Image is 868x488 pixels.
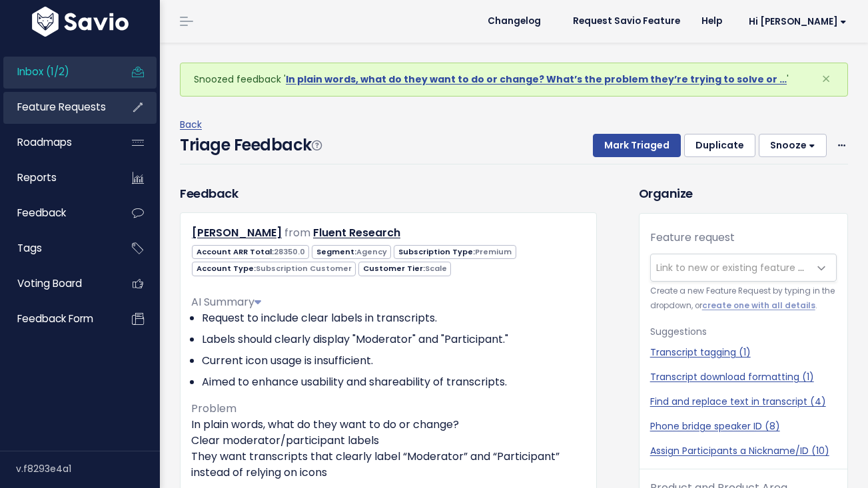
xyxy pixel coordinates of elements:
li: Aimed to enhance usability and shareability of transcripts. [202,374,586,390]
small: Create a new Feature Request by typing in the dropdown, or . [650,284,837,313]
span: Account Type: [192,262,356,276]
div: Snoozed feedback ' ' [180,63,848,97]
a: Reports [3,162,111,193]
span: AI Summary [191,294,261,310]
span: Customer Tier: [358,262,451,276]
li: Request to include clear labels in transcripts. [202,310,586,326]
span: Segment: [312,245,391,259]
a: Transcript download formatting (1) [650,370,837,384]
a: Hi [PERSON_NAME] [733,11,857,32]
a: Help [691,11,733,31]
span: Feedback [17,206,66,220]
a: Roadmaps [3,127,111,158]
a: Tags [3,233,111,264]
span: Link to new or existing feature request... [656,261,840,274]
span: Account ARR Total: [192,245,309,259]
span: Voting Board [17,276,82,290]
label: Feature request [650,230,735,246]
span: from [284,225,310,240]
span: Hi [PERSON_NAME] [749,17,847,27]
button: Duplicate [684,134,755,158]
li: Labels should clearly display "Moderator" and "Participant." [202,332,586,348]
span: 28350.0 [274,246,305,257]
p: In plain words, what do they want to do or change? Clear moderator/participant labels They want t... [191,417,586,481]
a: Phone bridge speaker ID (8) [650,419,837,433]
span: Roadmaps [17,135,72,149]
p: Suggestions [650,324,837,340]
span: Feature Requests [17,100,106,114]
a: Find and replace text in transcript (4) [650,395,837,409]
a: Feature Requests [3,92,111,122]
h4: Triage Feedback [180,133,321,157]
div: v.f8293e4a1 [16,451,160,486]
img: logo-white.9d6f32f41409.svg [29,7,132,37]
a: Fluent Research [313,225,400,240]
h3: Feedback [180,184,238,202]
button: Close [808,63,844,95]
a: create one with all details [702,300,815,311]
span: Changelog [488,17,541,26]
span: Subscription Type: [394,245,516,259]
a: Inbox (1/2) [3,57,111,87]
span: Premium [475,246,512,257]
span: Scale [425,263,447,274]
a: Request Savio Feature [562,11,691,31]
span: Subscription Customer [256,263,352,274]
a: Back [180,118,202,131]
span: Feedback form [17,312,93,326]
span: Tags [17,241,42,255]
span: Problem [191,401,236,416]
a: Voting Board [3,268,111,299]
span: Reports [17,170,57,184]
button: Snooze [759,134,827,158]
span: Inbox (1/2) [17,65,69,79]
a: Transcript tagging (1) [650,346,837,360]
button: Mark Triaged [593,134,681,158]
a: [PERSON_NAME] [192,225,282,240]
a: Feedback [3,198,111,228]
a: Assign Participants a Nickname/ID (10) [650,444,837,458]
span: × [821,68,831,90]
a: Feedback form [3,304,111,334]
span: Agency [356,246,387,257]
li: Current icon usage is insufficient. [202,353,586,369]
a: In plain words, what do they want to do or change? What’s the problem they’re trying to solve or … [286,73,787,86]
h3: Organize [639,184,848,202]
